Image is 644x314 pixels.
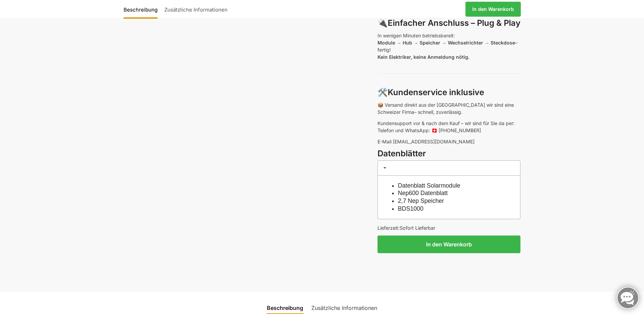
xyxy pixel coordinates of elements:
a: 2,7 Nep Speicher [398,197,444,204]
strong: Module → Hub → Speicher → Wechselrichter → Steckdose [378,40,515,46]
strong: Einfacher Anschluss – Plug & Play [388,18,520,28]
h3: 🛠️ [378,87,520,99]
strong: Kein Elektriker, keine Anmeldung nötig. [378,54,470,60]
p: In wenigen Minuten betriebsbereit: – fertig! [378,32,520,60]
button: In den Warenkorb [378,235,520,253]
h3: Datenblätter [378,148,520,160]
p: 📦 Versand direkt aus der [GEOGRAPHIC_DATA] wir sind eine Schweizer Firma– schnell, zuverlässig. [378,101,520,116]
p: E-Mail [EMAIL_ADDRESS][DOMAIN_NAME] [378,138,520,145]
span: Sofort Lieferbar [400,225,435,231]
a: Nep600 Datenblatt [398,190,448,196]
a: Zusätzliche Informationen [161,1,231,17]
a: Beschreibung [124,1,161,17]
iframe: Sicherer Rahmen für schnelle Bezahlvorgänge [376,257,522,276]
span: Lieferzeit: [378,225,435,231]
a: Datenblatt Solarmodule [398,182,460,189]
a: In den Warenkorb [465,2,521,17]
strong: Kundenservice inklusive [388,87,484,97]
a: BDS1000 [398,205,423,212]
h3: 🔌 [378,17,520,29]
p: Kundensupport vor & nach dem Kauf – wir sind für Sie da per: Telefon und WhatsApp: 🇨🇭 [PHONE_NUMBER] [378,120,520,134]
